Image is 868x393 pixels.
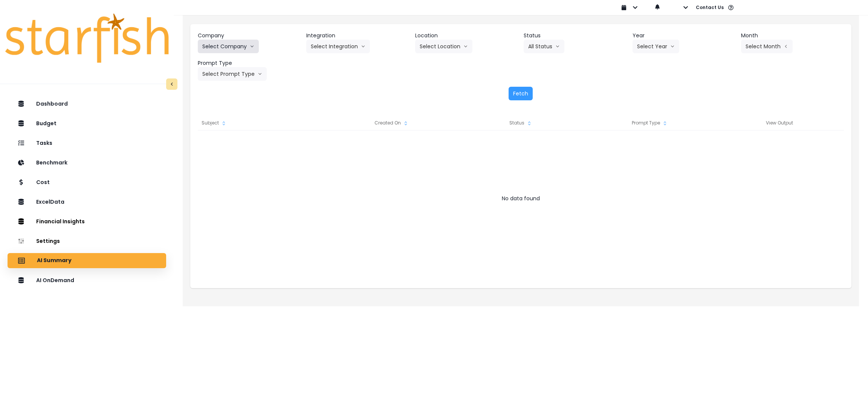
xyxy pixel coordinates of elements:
[524,32,627,40] header: Status
[36,120,57,127] p: Budget
[555,43,560,50] svg: arrow down line
[198,67,267,81] button: Select Prompt Typearrow down line
[463,43,468,50] svg: arrow down line
[198,59,301,67] header: Prompt Type
[633,40,679,53] button: Select Yeararrow down line
[8,194,166,209] button: ExcelData
[415,32,518,40] header: Location
[198,191,844,206] div: No data found
[250,43,254,50] svg: arrow down line
[36,277,74,284] p: AI OnDemand
[741,32,844,40] header: Month
[36,199,64,205] p: ExcelData
[715,115,844,130] div: View Output
[741,40,793,53] button: Select Montharrow left line
[8,135,166,150] button: Tasks
[258,70,262,78] svg: arrow down line
[784,43,788,50] svg: arrow left line
[456,115,585,130] div: Status
[306,40,370,53] button: Select Integrationarrow down line
[585,115,715,130] div: Prompt Type
[8,155,166,170] button: Benchmark
[8,175,166,190] button: Cost
[509,87,533,100] button: Fetch
[403,120,409,126] svg: sort
[36,101,68,107] p: Dashboard
[361,43,365,50] svg: arrow down line
[198,115,327,130] div: Subject
[198,32,301,40] header: Company
[37,257,72,264] p: AI Summary
[8,116,166,131] button: Budget
[36,179,50,186] p: Cost
[8,253,166,268] button: AI Summary
[415,40,472,53] button: Select Locationarrow down line
[526,120,532,126] svg: sort
[633,32,735,40] header: Year
[36,140,52,146] p: Tasks
[306,32,409,40] header: Integration
[221,120,227,126] svg: sort
[662,120,668,126] svg: sort
[8,214,166,229] button: Financial Insights
[8,96,166,111] button: Dashboard
[8,273,166,288] button: AI OnDemand
[36,160,67,166] p: Benchmark
[524,40,564,53] button: All Statusarrow down line
[8,233,166,249] button: Settings
[198,40,259,53] button: Select Companyarrow down line
[670,43,675,50] svg: arrow down line
[327,115,456,130] div: Created On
